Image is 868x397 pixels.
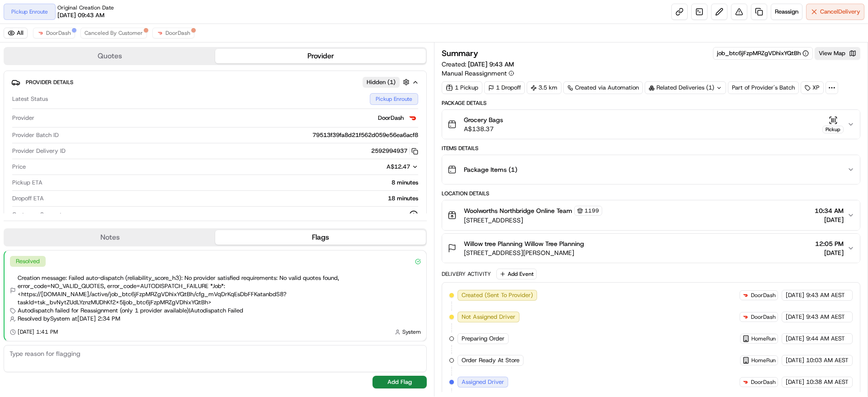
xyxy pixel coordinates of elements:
[462,291,533,299] span: Created (Sent To Provider)
[367,78,396,86] span: Hidden ( 1 )
[442,49,478,57] h3: Summary
[215,49,426,63] button: Provider
[10,256,46,267] div: Resolved
[742,292,749,299] img: doordash_logo_v2.png
[815,206,844,215] span: 10:34 AM
[462,356,519,364] span: Order Ready At Store
[751,357,776,364] span: HomeRun
[5,230,215,245] button: Notes
[312,131,418,139] span: 79513f39fa8d21f562d059e56ea6acf8
[806,356,849,364] span: 10:03 AM AEST
[786,378,804,386] span: [DATE]
[442,145,860,152] div: Items Details
[645,81,726,94] div: Related Deliveries (1)
[72,315,120,323] span: at [DATE] 2:34 PM
[820,8,860,16] span: Cancel Delivery
[815,47,860,60] button: View Map
[26,79,73,86] span: Provider Details
[786,356,804,364] span: [DATE]
[57,4,114,11] span: Original Creation Date
[462,313,515,321] span: Not Assigned Driver
[363,76,412,88] button: Hidden (1)
[442,81,482,94] div: 1 Pickup
[815,215,844,224] span: [DATE]
[751,335,776,342] span: HomeRun
[442,200,860,230] button: Woolworths Northbridge Online Team1199[STREET_ADDRESS]10:34 AM[DATE]
[442,110,860,139] button: Grocery BagsA$138.37Pickup
[468,60,514,68] span: [DATE] 9:43 AM
[215,230,426,245] button: Flags
[33,28,75,38] button: DoorDash
[12,194,44,203] span: Dropoff ETA
[462,335,505,343] span: Preparing Order
[786,291,804,299] span: [DATE]
[751,378,776,386] span: DoorDash
[464,124,503,133] span: A$138.37
[4,28,28,38] button: All
[462,378,504,386] span: Assigned Driver
[484,81,525,94] div: 1 Dropoff
[806,335,845,343] span: 9:44 AM AEST
[339,163,418,171] button: A$12.47
[822,126,844,133] div: Pickup
[585,207,599,214] span: 1199
[18,315,70,323] span: Resolved by System
[806,291,845,299] span: 9:43 AM AEST
[442,270,491,278] div: Delivery Activity
[12,114,34,122] span: Provider
[442,155,860,184] button: Package Items (1)
[442,190,860,197] div: Location Details
[18,307,243,315] span: Autodispatch failed for Reassignment (only 1 provider available) | Autodispatch Failed
[442,60,514,69] span: Created:
[378,114,404,122] span: DoorDash
[12,179,42,187] span: Pickup ETA
[37,29,44,37] img: doordash_logo_v2.png
[751,292,776,299] span: DoorDash
[407,113,418,123] img: doordash_logo_v2.png
[464,248,584,257] span: [STREET_ADDRESS][PERSON_NAME]
[464,115,503,124] span: Grocery Bags
[165,29,190,37] span: DoorDash
[806,378,849,386] span: 10:38 AM AEST
[801,81,824,94] div: XP
[464,239,584,248] span: Willow tree Planning Willow Tree Planning
[806,4,864,20] button: CancelDelivery
[717,49,809,57] button: job_btc6jFzpMRZgVDhixYQtBh
[12,95,48,103] span: Latest Status
[563,81,643,94] a: Created via Automation
[464,165,517,174] span: Package Items ( 1 )
[742,313,749,321] img: doordash_logo_v2.png
[775,8,798,16] span: Reassign
[815,239,844,248] span: 12:05 PM
[156,29,164,37] img: doordash_logo_v2.png
[771,4,802,20] button: Reassign
[12,211,62,219] span: Customer Support
[442,69,514,78] button: Manual Reassignment
[464,216,602,225] span: [STREET_ADDRESS]
[442,234,860,263] button: Willow tree Planning Willow Tree Planning[STREET_ADDRESS][PERSON_NAME]12:05 PM[DATE]
[85,29,143,37] span: Canceled By Customer
[402,328,421,336] span: System
[822,116,844,133] button: Pickup
[11,75,419,90] button: Provider DetailsHidden (1)
[751,313,776,321] span: DoorDash
[46,179,418,187] div: 8 minutes
[18,328,58,336] span: [DATE] 1:41 PM
[442,69,507,78] span: Manual Reassignment
[373,376,427,388] button: Add Flag
[496,269,537,279] button: Add Event
[152,28,194,38] button: DoorDash
[806,313,845,321] span: 9:43 AM AEST
[46,29,71,37] span: DoorDash
[80,28,147,38] button: Canceled By Customer
[47,194,418,203] div: 18 minutes
[57,11,104,19] span: [DATE] 09:43 AM
[464,206,572,215] span: Woolworths Northbridge Online Team
[5,49,215,63] button: Quotes
[387,163,410,170] span: A$12.47
[12,147,66,155] span: Provider Delivery ID
[371,147,418,155] button: 2592994937
[742,378,749,386] img: doordash_logo_v2.png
